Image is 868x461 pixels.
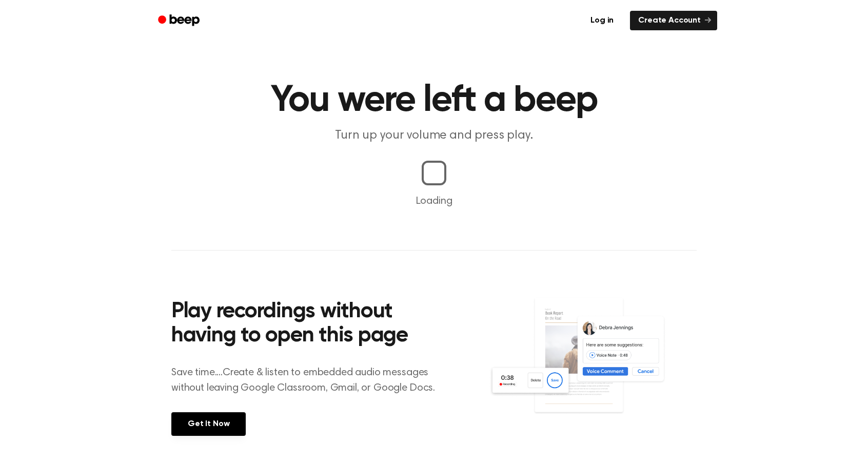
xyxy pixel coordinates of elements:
a: Log in [580,9,624,32]
h2: Play recordings without having to open this page [171,300,448,349]
p: Loading [12,194,856,209]
a: Get It Now [171,412,246,436]
img: Voice Comments on Docs and Recording Widget [489,297,697,435]
a: Create Account [630,11,717,30]
p: Turn up your volume and press play. [237,127,631,144]
a: Beep [151,11,209,31]
h1: You were left a beep [171,82,697,119]
p: Save time....Create & listen to embedded audio messages without leaving Google Classroom, Gmail, ... [171,365,448,396]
